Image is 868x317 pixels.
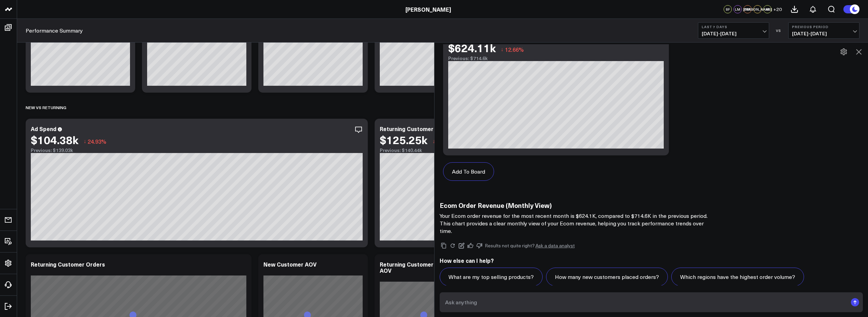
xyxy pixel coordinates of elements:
[724,5,732,13] div: SF
[440,268,543,286] button: What are my top selling products?
[83,137,86,146] span: ↓
[698,22,769,39] button: Last 7 Days[DATE]-[DATE]
[263,260,316,268] div: New Customer AOV
[702,25,765,29] b: Last 7 Days
[31,260,105,268] div: Returning Customer Orders
[671,268,804,286] button: Which regions have the highest order volume?
[380,148,595,153] div: Previous: $140.44k
[380,260,433,274] div: Returning Customer AOV
[31,148,363,153] div: Previous: $139.03k
[501,45,504,54] span: ↓
[405,5,451,13] a: [PERSON_NAME]
[788,22,859,39] button: Previous Period[DATE]-[DATE]
[443,296,848,308] input: Ask anything
[440,201,713,209] h3: Ecom Order Revenue (Monthly View)
[380,133,427,146] div: $125.25k
[773,5,782,13] button: +20
[535,243,575,248] a: Ask a data analyst
[440,257,863,264] h2: How else can I help?
[443,162,494,181] button: Add To Board
[763,5,772,13] div: JB
[88,138,106,145] span: 24.93%
[546,268,668,286] button: How many new customers placed orders?
[380,125,457,132] div: Returning Customer Revenue
[440,242,448,250] button: Copy
[773,28,785,33] div: VS
[702,31,765,36] span: [DATE] - [DATE]
[743,5,752,13] div: DM
[31,125,56,132] div: Ad Spend
[26,27,83,34] a: Performance Summary
[792,31,856,36] span: [DATE] - [DATE]
[26,99,66,115] div: New vs Returning
[448,56,664,61] div: Previous: $714.6k
[753,5,762,13] div: [PERSON_NAME]
[31,133,78,146] div: $104.38k
[773,7,782,12] span: + 20
[485,242,535,249] span: Results not quite right?
[440,212,713,235] p: Your Ecom order revenue for the most recent month is $624.1K, compared to $714.6K in the previous...
[734,5,742,13] div: LM
[448,42,496,54] div: $624.11k
[505,46,524,53] span: 12.66%
[792,25,856,29] b: Previous Period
